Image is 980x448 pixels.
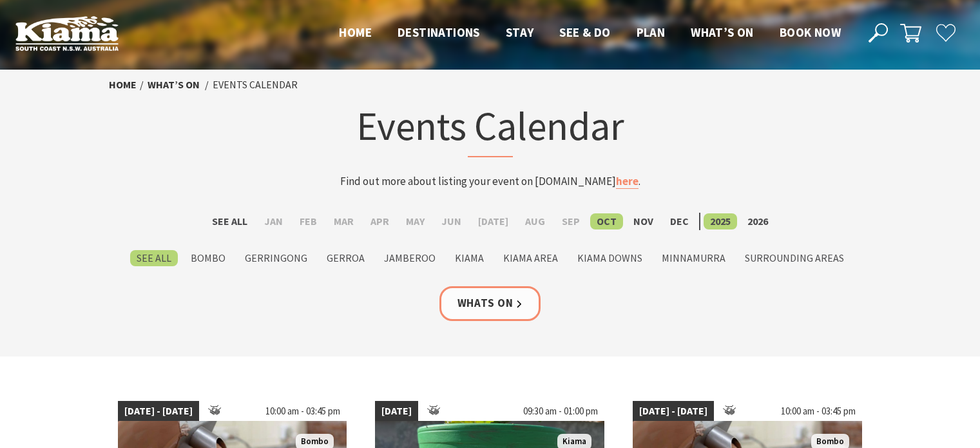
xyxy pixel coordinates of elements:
[780,24,841,40] span: Book now
[571,250,649,266] label: Kiama Downs
[774,401,862,422] span: 10:00 am - 03:45 pm
[378,250,442,266] label: Jamberoo
[616,174,639,189] a: here
[148,78,200,92] a: What’s On
[364,213,396,229] label: Apr
[590,213,623,229] label: Oct
[130,250,178,266] label: See All
[497,250,564,266] label: Kiama Area
[339,24,372,40] span: Home
[15,15,119,51] img: Kiama Logo
[258,213,289,229] label: Jan
[109,78,137,92] a: Home
[375,401,418,422] span: [DATE]
[519,213,552,229] label: Aug
[439,286,541,320] a: Whats On
[627,213,660,229] label: Nov
[691,24,754,40] span: What’s On
[517,401,604,422] span: 09:30 am - 01:00 pm
[399,213,431,229] label: May
[633,401,714,422] span: [DATE] - [DATE]
[559,24,610,40] span: See & Do
[555,213,586,229] label: Sep
[738,250,850,266] label: Surrounding Areas
[238,100,743,157] h1: Events Calendar
[184,250,232,266] label: Bombo
[472,213,515,229] label: [DATE]
[506,24,534,40] span: Stay
[213,77,298,93] li: Events Calendar
[637,24,666,40] span: Plan
[398,24,480,40] span: Destinations
[206,213,254,229] label: See All
[664,213,695,229] label: Dec
[655,250,732,266] label: Minnamurra
[320,250,371,266] label: Gerroa
[327,213,360,229] label: Mar
[448,250,490,266] label: Kiama
[293,213,323,229] label: Feb
[238,250,314,266] label: Gerringong
[238,173,743,190] p: Find out more about listing your event on [DOMAIN_NAME] .
[704,213,737,229] label: 2025
[259,401,347,422] span: 10:00 am - 03:45 pm
[326,23,854,44] nav: Main Menu
[435,213,468,229] label: Jun
[741,213,774,229] label: 2026
[118,401,199,422] span: [DATE] - [DATE]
